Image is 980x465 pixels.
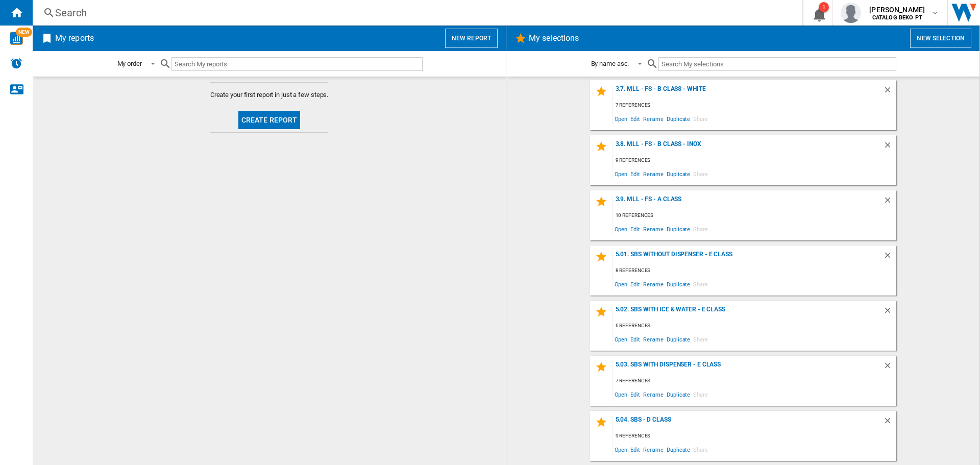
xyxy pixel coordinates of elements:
span: Open [613,332,629,346]
span: Share [692,387,709,401]
div: 9 references [613,154,896,167]
span: Rename [642,443,665,456]
div: Delete [883,306,896,320]
img: profile.jpg [841,3,861,23]
div: Delete [883,361,896,375]
span: Rename [642,332,665,346]
div: 5.03. SBS with Dispenser - E Class [613,361,883,375]
span: Edit [629,387,642,401]
input: Search My reports [171,57,423,71]
div: 8 references [613,264,896,277]
div: 3.9. MLL - FS - A Class [613,195,883,209]
span: Duplicate [665,112,692,126]
span: Share [692,443,709,456]
h2: My selections [527,29,581,48]
span: Edit [629,167,642,181]
span: Duplicate [665,222,692,236]
div: Delete [883,416,896,430]
b: CATALOG BEKO PT [872,14,922,21]
div: Search [55,6,776,20]
span: Open [613,443,629,456]
div: 3.7. MLL - FS - B Class - White [613,85,883,99]
div: My order [117,60,142,67]
div: Delete [883,140,896,154]
div: Delete [883,85,896,99]
span: Open [613,387,629,401]
div: 9 references [613,430,896,443]
div: Delete [883,251,896,264]
h2: My reports [53,29,96,48]
span: Share [692,167,709,181]
div: 7 references [613,99,896,112]
img: wise-card.svg [10,32,23,45]
div: 1 [819,2,829,12]
span: Duplicate [665,277,692,291]
button: New report [445,29,498,48]
span: Open [613,277,629,291]
span: Rename [642,222,665,236]
span: Share [692,222,709,236]
div: Delete [883,195,896,209]
span: Rename [642,167,665,181]
div: 10 references [613,209,896,222]
span: Open [613,167,629,181]
button: New selection [910,29,971,48]
span: Edit [629,443,642,456]
div: 5.01. SBS without Dispenser - E Class [613,251,883,264]
span: [PERSON_NAME] [869,5,925,15]
span: Edit [629,332,642,346]
div: By name asc. [591,60,629,67]
div: 6 references [613,320,896,332]
div: 7 references [613,375,896,387]
div: 3.8. MLL - FS - B Class - Inox [613,140,883,154]
span: Duplicate [665,167,692,181]
span: Rename [642,387,665,401]
span: Duplicate [665,443,692,456]
span: Duplicate [665,332,692,346]
span: Edit [629,277,642,291]
div: 5.02. SBS with Ice & Water - E Class [613,306,883,320]
div: 5.04. SBS - D Class [613,416,883,430]
span: Edit [629,112,642,126]
span: Share [692,277,709,291]
img: alerts-logo.svg [10,57,22,69]
span: Create your first report in just a few steps. [210,90,329,100]
span: NEW [16,28,32,37]
span: Share [692,332,709,346]
span: Open [613,222,629,236]
span: Rename [642,277,665,291]
span: Open [613,112,629,126]
span: Share [692,112,709,126]
input: Search My selections [658,57,896,71]
span: Rename [642,112,665,126]
button: Create report [238,111,301,129]
span: Edit [629,222,642,236]
span: Duplicate [665,387,692,401]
